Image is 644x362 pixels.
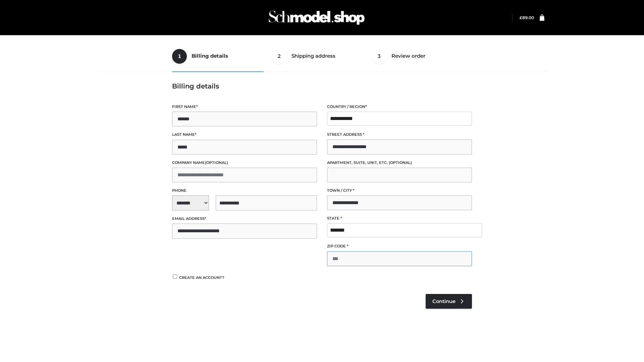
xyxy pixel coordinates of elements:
bdi: 89.00 [520,15,534,20]
label: First name [172,104,317,110]
a: Continue [426,294,472,309]
label: Apartment, suite, unit, etc. [327,160,472,166]
span: (optional) [389,160,412,165]
span: (optional) [205,160,228,165]
span: Continue [432,298,455,304]
label: State [327,215,472,222]
span: Create an account? [179,275,224,280]
a: £89.00 [520,15,534,20]
label: Phone [172,187,317,194]
label: Town / City [327,187,472,194]
h3: Billing details [172,82,472,90]
label: Company name [172,160,317,166]
img: Schmodel Admin 964 [266,4,367,31]
input: Create an account? [172,275,178,279]
label: ZIP Code [327,243,472,249]
span: £ [520,15,522,20]
label: Country / Region [327,104,472,110]
label: Email address [172,216,317,222]
label: Street address [327,131,472,138]
label: Last name [172,131,317,138]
